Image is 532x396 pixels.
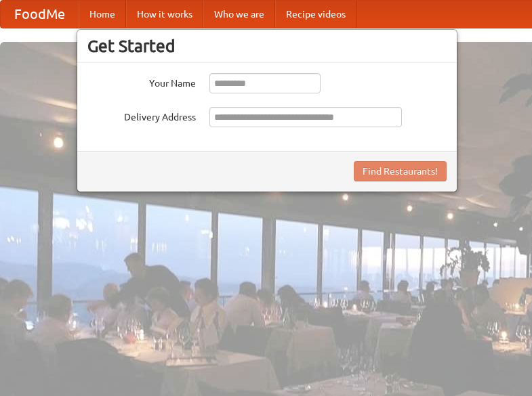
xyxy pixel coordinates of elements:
[1,1,79,28] a: FoodMe
[275,1,356,28] a: Recipe videos
[79,1,126,28] a: Home
[87,73,196,90] label: Your Name
[126,1,203,28] a: How it works
[203,1,275,28] a: Who we are
[354,161,447,181] button: Find Restaurants!
[87,36,447,56] h3: Get Started
[87,107,196,124] label: Delivery Address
